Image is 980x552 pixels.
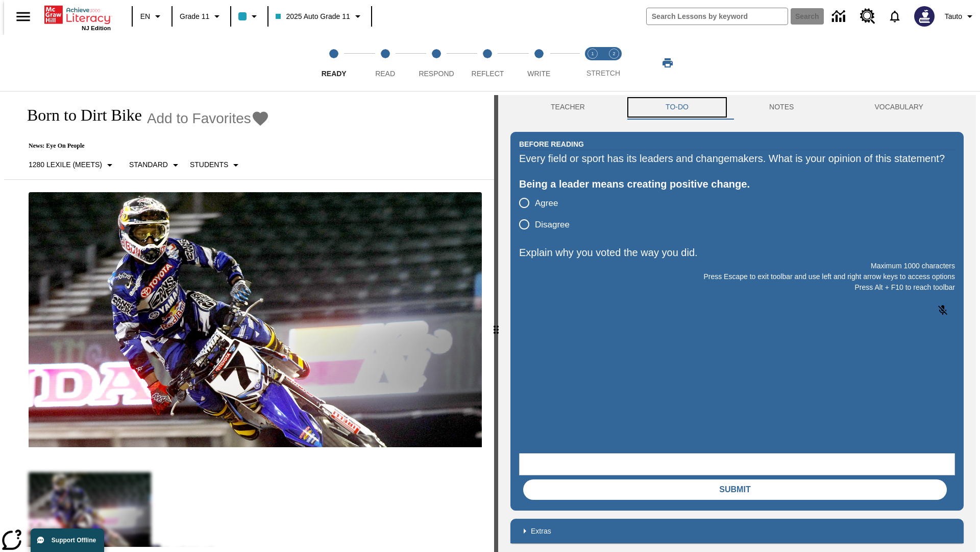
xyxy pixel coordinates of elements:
[510,519,964,543] div: Extras
[945,11,962,22] span: Tauto
[129,159,168,170] p: Standard
[535,218,570,232] span: Disagree
[591,51,594,56] text: 1
[140,11,150,22] span: EN
[8,2,38,32] button: Open side menu
[523,479,947,500] button: Submit
[4,95,494,547] div: reading
[147,109,269,127] button: Add to Favorites - Born to Dirt Bike
[826,3,854,31] a: Data Center
[881,3,908,30] a: Notifications
[458,35,517,91] button: Reflect step 4 of 5
[29,192,482,448] img: Motocross racer James Stewart flies through the air on his dirt bike.
[930,298,955,323] button: Click to activate and allow voice recognition
[190,159,228,170] p: Students
[519,192,578,235] div: poll
[29,159,102,170] p: 1280 Lexile (Meets)
[519,139,584,150] h2: Before Reading
[16,106,142,125] h1: Born to Dirt Bike
[647,8,788,25] input: search field
[519,261,955,271] p: Maximum 1000 characters
[908,3,941,30] button: Select a new avatar
[472,70,504,78] span: Reflect
[519,244,955,261] p: Explain why you voted the way you did.
[586,69,620,77] span: STRETCH
[914,6,935,27] img: Avatar
[304,35,363,91] button: Ready step 1 of 5
[519,282,955,293] p: Press Alt + F10 to reach toolbar
[854,3,881,30] a: Resource Center, Will open in new tab
[375,70,395,78] span: Read
[510,95,964,120] div: Instructional Panel Tabs
[136,7,168,26] button: Language: EN, Select a language
[355,35,414,91] button: Read step 2 of 5
[494,95,498,552] div: Press Enter or Spacebar and then press right and left arrow keys to move the slider
[180,11,209,22] span: Grade 11
[322,70,347,78] span: Ready
[16,142,269,150] p: News: Eye On People
[276,11,350,22] span: 2025 Auto Grade 11
[509,35,569,91] button: Write step 5 of 5
[941,7,980,26] button: Profile/Settings
[519,150,955,167] div: Every field or sport has its leaders and changemakers. What is your opinion of this statement?
[272,7,367,26] button: Class: 2025 Auto Grade 11, Select your class
[599,35,629,91] button: Stretch Respond step 2 of 2
[510,95,625,120] button: Teacher
[147,110,251,127] span: Add to Favorites
[4,8,149,17] body: Explain why you voted the way you did. Maximum 1000 characters Press Alt + F10 to reach toolbar P...
[531,526,551,537] p: Extras
[625,95,729,120] button: TO-DO
[186,156,246,174] button: Select Student
[176,7,227,26] button: Grade: Grade 11, Select a grade
[578,35,607,91] button: Stretch Read step 1 of 2
[834,95,964,120] button: VOCABULARY
[125,156,186,174] button: Scaffolds, Standard
[24,156,120,174] button: Select Lexile, 1280 Lexile (Meets)
[31,528,104,552] button: Support Offline
[52,537,96,544] span: Support Offline
[651,54,684,72] button: Print
[519,176,955,192] div: Being a leader means creating positive change.
[407,35,466,91] button: Respond step 3 of 5
[419,70,454,78] span: Respond
[44,4,111,31] div: Home
[535,197,558,210] span: Agree
[498,95,976,552] div: activity
[612,51,615,56] text: 2
[519,271,955,282] p: Press Escape to exit toolbar and use left and right arrow keys to access options
[82,25,111,31] span: NJ Edition
[234,7,264,26] button: Class color is light blue. Change class color
[527,70,550,78] span: Write
[729,95,834,120] button: NOTES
